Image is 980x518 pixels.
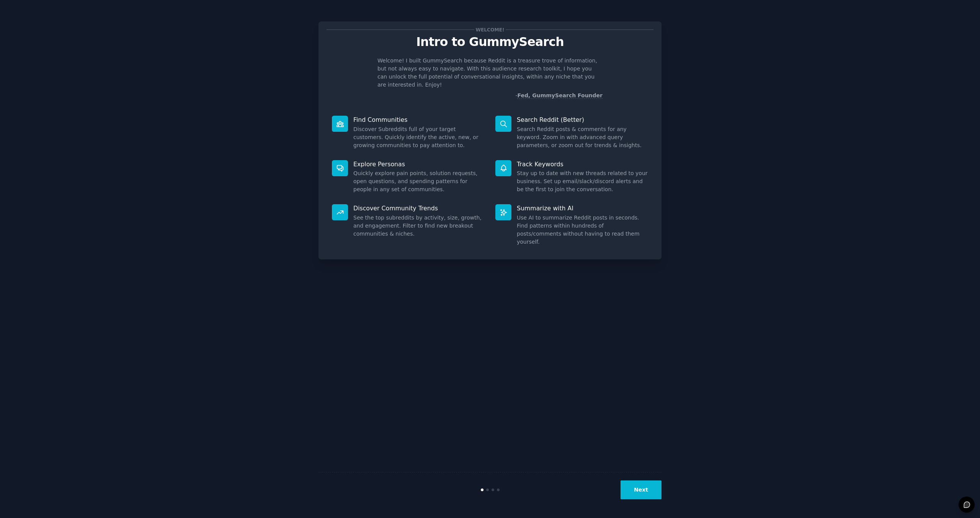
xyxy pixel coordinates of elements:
[377,57,603,89] p: Welcome! I built GummySearch because Reddit is a treasure trove of information, but not always ea...
[353,204,485,212] p: Discover Community Trends
[517,214,648,246] dd: Use AI to summarize Reddit posts in seconds. Find patterns within hundreds of posts/comments with...
[517,204,648,212] p: Summarize with AI
[353,116,485,124] p: Find Communities
[517,125,648,149] dd: Search Reddit posts & comments for any keyword. Zoom in with advanced query parameters, or zoom o...
[517,160,648,168] p: Track Keywords
[621,480,661,499] button: Next
[353,125,485,149] dd: Discover Subreddits full of your target customers. Quickly identify the active, new, or growing c...
[353,160,485,168] p: Explore Personas
[353,214,485,238] dd: See the top subreddits by activity, size, growth, and engagement. Filter to find new breakout com...
[353,169,485,193] dd: Quickly explore pain points, solution requests, open questions, and spending patterns for people ...
[474,26,506,34] span: Welcome!
[517,169,648,193] dd: Stay up to date with new threads related to your business. Set up email/slack/discord alerts and ...
[327,35,653,49] p: Intro to GummySearch
[517,116,648,124] p: Search Reddit (Better)
[517,92,603,99] a: Fed, GummySearch Founder
[515,92,603,100] div: -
